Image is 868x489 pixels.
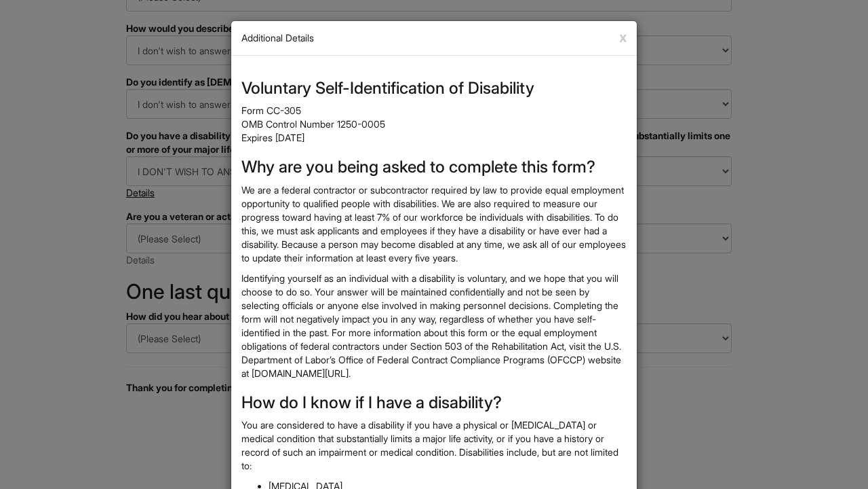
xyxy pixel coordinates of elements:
div: Additional Details [241,31,627,45]
h3: How do I know if I have a disability? [241,394,627,412]
h3: Why are you being asked to complete this form? [241,158,627,176]
p: We are a federal contractor or subcontractor required by law to provide equal employment opportun... [241,183,627,265]
h3: Voluntary Self-Identification of Disability [241,79,627,97]
p: Form CC-305 OMB Control Number 1250-0005 Expires [DATE] [241,104,627,145]
p: Identifying yourself as an individual with a disability is voluntary, and we hope that you will c... [241,272,627,380]
span: x [619,29,627,46]
p: You are considered to have a disability if you have a physical or [MEDICAL_DATA] or medical condi... [241,418,627,473]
